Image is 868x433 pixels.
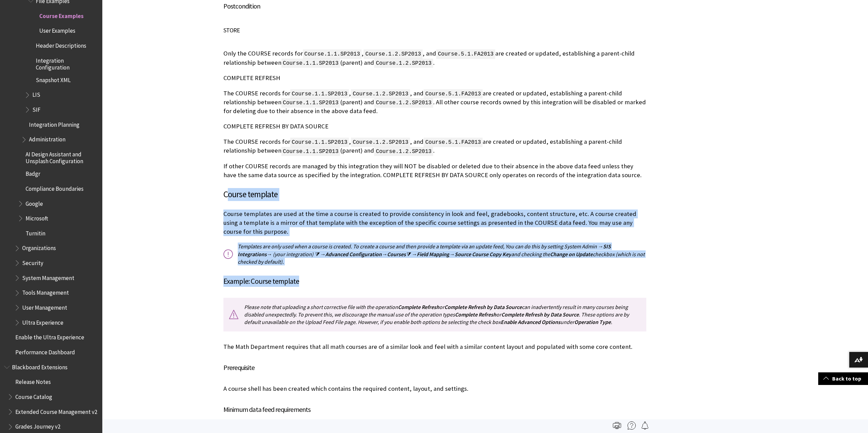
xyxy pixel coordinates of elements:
[36,55,98,71] span: Integration Configuration
[501,319,560,325] span: Enable Advanced Options
[26,149,98,165] span: AI Design Assistant and Unsplash Configuration
[281,147,340,156] span: Course.1.1.SP2013
[39,25,75,34] span: User Examples
[444,304,522,310] span: Complete Refresh by Data Source
[818,372,868,385] a: Back to top
[22,302,67,311] span: User Management
[26,168,40,177] span: Badgr
[238,243,611,257] span: SIS Integrations
[351,89,410,99] span: Course.1.2.SP2013
[223,162,646,180] p: If other COURSE records are managed by this integration they will NOT be disabled or deleted due ...
[436,49,495,59] span: Course.5.1.FA2013
[501,311,579,318] span: Complete Refresh by Data Source
[39,10,84,19] span: Course Examples
[364,49,423,59] span: Course.1.2.SP2013
[290,138,349,147] span: Course.1.1.SP2013
[613,421,621,430] img: Print
[223,298,646,331] p: Please note that uploading a short corrective file with the operation or can inadvertently result...
[550,251,593,258] span: Change on Update
[22,287,69,296] span: Tools Management
[223,89,646,116] p: The COURSE records for , , and are created or updated, establishing a parent-child relationship b...
[223,342,646,351] p: The Math Department requires that all math courses are of a similar look and feel with a similar ...
[223,404,646,415] h5: Minimum data feed requirements
[290,89,349,99] span: Course.1.1.SP2013
[223,1,646,11] h5: Postcondition
[223,188,646,201] h3: Course template
[32,89,40,98] span: LIS
[641,421,649,430] img: Follow this page
[223,26,646,35] h6: STORE
[22,257,43,266] span: Security
[628,421,636,430] img: More help
[417,251,449,258] span: Field Mapping
[455,251,511,258] span: Source Course Copy Key
[223,276,646,287] h4: Example: Course template
[15,421,60,430] span: Grades Journey v2
[303,49,362,59] span: Course.1.1.SP2013
[325,251,382,258] span: Advanced Configuration
[374,147,433,156] span: Course.1.2.SP2013
[374,59,433,68] span: Course.1.2.SP2013
[36,40,86,49] span: Header Descriptions
[26,228,45,237] span: Turnitin
[22,317,63,326] span: Ultra Experience
[15,391,52,400] span: Course Catalog
[29,134,65,143] span: Administration
[424,89,483,99] span: Course.5.1.FA2013
[26,183,84,192] span: Compliance Boundaries
[32,104,41,113] span: SIF
[223,384,646,393] p: A course shell has been created which contains the required content, layout, and settings.
[36,74,71,83] span: Snapshot XML
[29,119,79,128] span: Integration Planning
[26,198,43,207] span: Google
[455,311,496,318] span: Complete Refresh
[15,376,51,386] span: Release Notes
[22,243,56,252] span: Organizations
[223,74,646,82] p: COMPLETE REFRESH
[387,251,406,258] span: Courses
[281,59,340,68] span: Course.1.1.SP2013
[223,210,646,236] p: Course templates are used at the time a course is created to provide consistency in look and feel...
[15,346,75,356] span: Performance Dashboard
[574,319,611,325] span: Operation Type
[223,49,646,67] p: Only the COURSE records for , , and are created or updated, establishing a parent-child relations...
[223,243,646,265] p: Templates are only used when a course is created. To create a course and then provide a template ...
[22,272,74,281] span: System Management
[351,138,410,147] span: Course.1.2.SP2013
[15,332,84,341] span: Enable the Ultra Experience
[15,406,97,415] span: Extended Course Management v2
[398,304,439,310] span: Complete Refresh
[223,137,646,155] p: The COURSE records for , , and are created or updated, establishing a parent-child relationship b...
[26,213,48,222] span: Microsoft
[12,361,68,371] span: Blackboard Extensions
[374,98,433,108] span: Course.1.2.SP2013
[223,122,646,131] p: COMPLETE REFRESH BY DATA SOURCE
[223,362,646,373] h5: Prerequisite
[281,98,340,108] span: Course.1.1.SP2013
[424,138,483,147] span: Course.5.1.FA2013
